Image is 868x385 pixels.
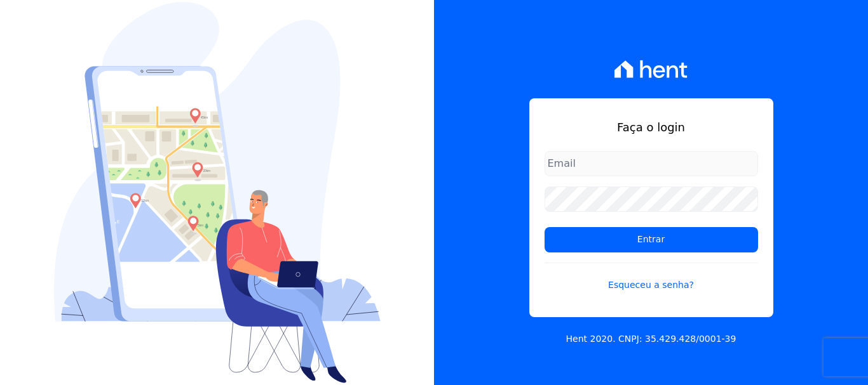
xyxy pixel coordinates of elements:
[545,263,758,292] a: Esqueceu a senha?
[545,227,758,252] input: Entrar
[545,119,758,136] h1: Faça o login
[54,2,381,383] img: Login
[566,332,736,346] p: Hent 2020. CNPJ: 35.429.428/0001-39
[545,151,758,176] input: Email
